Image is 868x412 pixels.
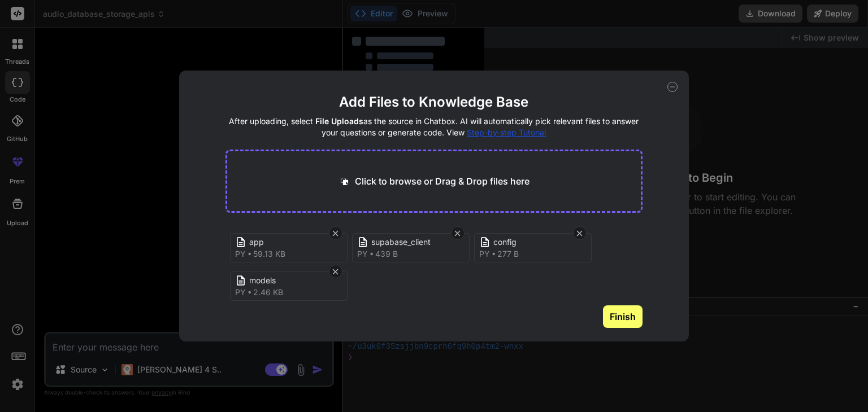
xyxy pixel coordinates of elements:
span: py [235,287,246,298]
span: 277 B [497,248,519,260]
span: Step-by-step Tutorial [467,128,546,137]
span: models [249,275,340,287]
h2: Add Files to Knowledge Base [225,93,643,111]
span: py [357,248,368,260]
h4: After uploading, select as the source in Chatbox. AI will automatically pick relevant files to an... [225,116,643,138]
span: File Uploads [315,116,363,126]
span: supabase_client [371,236,462,248]
span: config [493,236,584,248]
span: 59.13 KB [253,248,285,260]
span: py [235,248,246,260]
span: py [479,248,490,260]
button: Finish [603,305,643,328]
p: Click to browse or Drag & Drop files here [355,174,530,188]
span: 439 B [375,248,398,260]
span: app [249,236,340,248]
span: 2.46 KB [253,287,283,298]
